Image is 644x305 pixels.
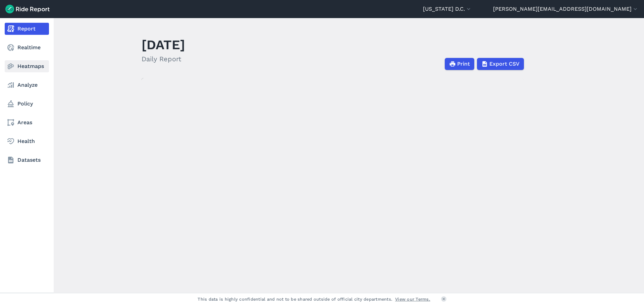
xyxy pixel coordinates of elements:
h1: [DATE] [142,35,185,54]
a: Areas [5,117,49,129]
button: Print [445,58,474,70]
button: [US_STATE] D.C. [423,5,472,13]
span: Print [457,60,470,68]
button: [PERSON_NAME][EMAIL_ADDRESS][DOMAIN_NAME] [493,5,639,13]
a: Report [5,23,49,35]
a: Realtime [5,42,49,54]
a: View our Terms. [395,296,430,302]
h2: Daily Report [142,54,185,64]
a: Heatmaps [5,60,49,72]
a: Policy [5,98,49,110]
a: Analyze [5,79,49,91]
button: Export CSV [477,58,524,70]
a: Health [5,135,49,147]
img: Ride Report [5,5,50,13]
a: Datasets [5,154,49,166]
span: Export CSV [489,60,520,68]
